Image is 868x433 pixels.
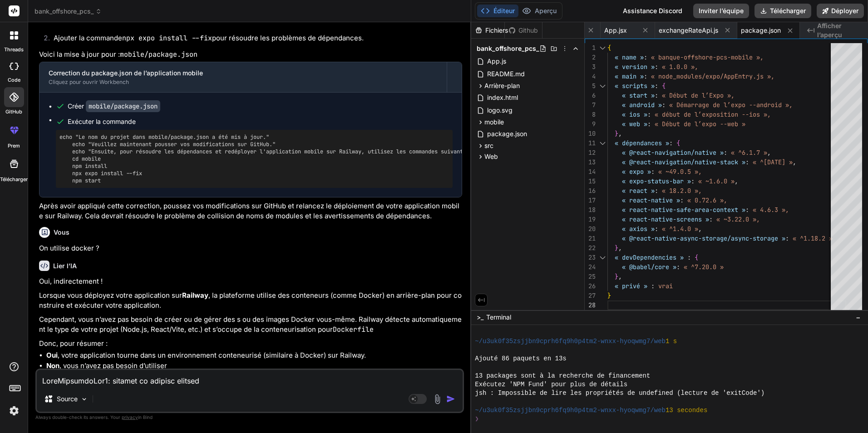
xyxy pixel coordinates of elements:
code: npx expo install --fix [122,34,212,43]
font: pour résoudre les problèmes de dépendances. [212,34,364,42]
span: App.js [486,56,507,67]
span: « react » [622,187,655,195]
label: Prem [8,142,20,150]
span: : [647,120,651,128]
span: : [655,82,658,90]
span: , [618,129,622,138]
div: 28 [585,300,596,310]
span: exchangeRateApi.js [659,26,718,35]
span: « ^1.18.2 » [793,234,833,242]
button: − [854,310,863,325]
div: 24 [585,262,596,272]
span: « name » [615,53,644,61]
span: « ^6.1.7 » [731,148,767,157]
span: « Début de l’expo --web » [655,120,745,128]
div: 26 [585,281,596,291]
span: : [680,196,684,204]
span: « start » [622,91,655,99]
span: : [655,225,658,233]
button: Télécharger [755,4,811,18]
span: ~/u3uk0f35zsjjbn9cprh6fq9h0p4tm2-wnxx-hyoqwmg7/web [475,337,666,346]
code: mobile/package.json [120,50,197,59]
div: 17 [585,196,596,205]
div: 9 [585,119,596,129]
div: 22 [585,243,596,253]
div: 5 [585,81,596,91]
span: : [687,253,691,261]
pre: echo "Le nom du projet dans mobile/package.json a été mis à jour." echo "Veuillez maintenant pous... [59,133,449,184]
h6: Vous [54,228,69,237]
label: threads [4,46,24,54]
span: : [644,53,647,61]
span: { [695,253,698,261]
span: App.jsx [604,26,627,35]
p: Source [57,394,78,403]
div: 6 [585,91,596,100]
span: : [655,91,658,99]
button: Inviter l’équipe [693,4,749,18]
span: « scripts » [615,82,655,90]
span: 1 s [666,337,677,346]
span: : [669,139,673,147]
font: Télécharger [770,6,806,15]
span: « node_modules/expo/AppEntry.js », [651,72,774,80]
span: « Démarrage de l’expo --android », [669,101,793,109]
span: « dépendances » [615,139,669,147]
font: Cependant, vous n’avez pas besoin de créer ou de gérer des s ou des images Docker vous-même. Rail... [39,315,462,334]
span: « expo-status-bar » [622,177,691,185]
div: Click to collapse the range. [597,138,608,148]
div: 1 [585,43,596,53]
span: « 18.2.0 », [662,187,702,195]
p: Donc, pour résumer : [39,339,462,349]
div: 8 [585,110,596,119]
span: package.json [486,128,528,139]
button: Correction du package.json de l’application mobileCliquez pour ouvrir Workbench [39,62,447,92]
div: 4 [585,72,596,81]
span: { [662,82,666,90]
span: : [651,282,655,290]
div: 25 [585,272,596,281]
span: « react-native-safe-area-context » [622,206,745,214]
div: 16 [585,186,596,196]
span: « ~49.0.5 », [658,167,702,176]
span: jsh : Impossible de lire les propriétés de undefined (lecture de 'exitCode') [475,389,764,398]
span: « web » [622,120,647,128]
span: « version » [615,63,655,71]
span: } [615,272,618,280]
div: 13 [585,157,596,167]
span: >_ [477,313,483,322]
code: Dockerfile [333,325,374,334]
span: : [644,72,647,80]
span: } [607,291,611,300]
font: bank_offshore_pcs_ [35,7,94,16]
span: « Début de l’Expo », [662,91,735,99]
span: « main » [615,72,644,80]
span: « @react-native-async-storage/async-storage » [622,234,785,242]
h6: Lier l’IA [53,261,77,271]
div: 15 [585,177,596,186]
span: 13 secondes [666,406,707,415]
img: Choisissez des modèles [80,395,88,403]
span: « @react-navigation/native-stack » [622,158,745,166]
img: Paramètres [6,403,22,418]
span: , [793,158,796,166]
span: logo.svg [486,105,513,116]
font: Voici la mise à jour pour : [39,50,120,59]
span: package.json [741,26,781,35]
p: Après avoir appliqué cette correction, poussez vos modifications sur GitHub et relancez le déploi... [39,201,462,221]
span: Exécutez 'NPM Fund' pour plus de détails [475,380,627,389]
span: index.html [486,92,519,103]
span: } [615,244,618,252]
span: : [655,187,658,195]
span: Ajouté 86 paquets en 13s [475,354,566,363]
button: Éditeur [477,5,518,17]
img: icône [446,394,455,403]
span: Terminal [486,313,511,322]
label: GitHub [5,108,22,116]
span: « banque-offshore-pcs-mobile », [651,53,764,61]
span: « ^[DATE] » [753,158,793,166]
span: : [785,234,789,242]
font: Aperçu [535,6,557,15]
span: : [745,206,749,214]
li: , vous n’avez pas besoin d’utiliser [46,361,462,371]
